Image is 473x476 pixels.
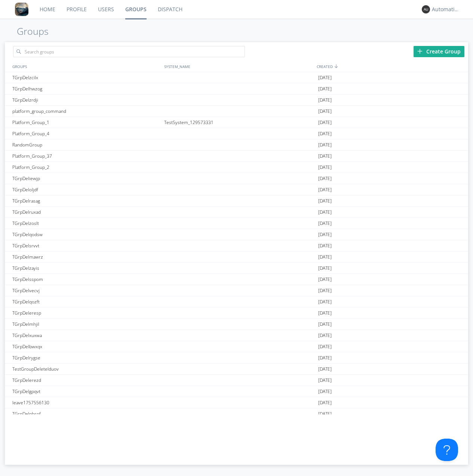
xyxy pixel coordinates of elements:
span: [DATE] [318,95,332,106]
a: TGrpDeleresp[DATE] [5,307,469,319]
a: TestGroupDeletelduov[DATE] [5,364,469,375]
span: [DATE] [318,151,332,162]
div: TGrpDelvecvj [10,285,162,296]
a: TGrpDelzoslt[DATE] [5,218,469,229]
a: TGrpDelzrdji[DATE] [5,95,469,106]
div: TGrpDeliewjp [10,173,162,184]
span: [DATE] [318,386,332,397]
span: [DATE] [318,162,332,173]
div: SYSTEM_NAME [162,61,315,72]
a: TGrpDelsspom[DATE] [5,274,469,285]
div: TGrpDelzcilx [10,72,162,83]
a: TGrpDelzayis[DATE] [5,263,469,274]
span: [DATE] [318,375,332,386]
a: Platform_Group_2[DATE] [5,162,469,173]
a: platform_group_command[DATE] [5,106,469,117]
div: Platform_Group_1 [10,117,162,128]
div: Platform_Group_2 [10,162,162,173]
span: [DATE] [318,229,332,240]
span: [DATE] [318,218,332,229]
a: TGrpDelgpqvt[DATE] [5,386,469,397]
a: TGrpDelzcilx[DATE] [5,72,469,83]
iframe: Toggle Customer Support [436,439,458,461]
a: TGrpDelsrvvt[DATE] [5,240,469,251]
a: TGrpDelvecvj[DATE] [5,285,469,296]
div: TestSystem_129573331 [162,117,316,128]
span: [DATE] [318,240,332,251]
a: TGrpDelrygse[DATE] [5,352,469,364]
span: [DATE] [318,285,332,296]
div: TGrpDelzayis [10,263,162,273]
div: Platform_Group_4 [10,128,162,139]
span: [DATE] [318,83,332,95]
div: TGrpDelerezd [10,375,162,386]
a: TGrpDelhwzog[DATE] [5,83,469,95]
a: TGrpDelmawrz[DATE] [5,251,469,263]
div: TGrpDeleresp [10,307,162,318]
a: TGrpDelrasag[DATE] [5,195,469,207]
span: [DATE] [318,352,332,364]
a: leave1757556130[DATE] [5,397,469,408]
span: [DATE] [318,296,332,307]
a: TGrpDelbwxqx[DATE] [5,341,469,352]
div: TGrpDelruxad [10,207,162,217]
span: [DATE] [318,330,332,341]
a: RandomGroup[DATE] [5,139,469,151]
div: TGrpDelrygse [10,352,162,363]
div: TestGroupDeletelduov [10,364,162,374]
div: TGrpDelsrvvt [10,240,162,251]
img: 373638.png [422,5,430,13]
div: leave1757556130 [10,397,162,408]
div: TGrpDelpbsof [10,408,162,419]
div: RandomGroup [10,139,162,150]
span: [DATE] [318,319,332,330]
div: TGrpDeloljdf [10,184,162,195]
div: TGrpDelmhjil [10,319,162,330]
a: TGrpDelqodsw[DATE] [5,229,469,240]
span: [DATE] [318,364,332,375]
span: [DATE] [318,117,332,128]
span: [DATE] [318,274,332,285]
div: GROUPS [10,61,160,72]
span: [DATE] [318,251,332,263]
span: [DATE] [318,207,332,218]
div: TGrpDelqodsw [10,229,162,240]
a: TGrpDelqozft[DATE] [5,296,469,307]
img: 8ff700cf5bab4eb8a436322861af2272 [15,3,28,16]
a: TGrpDeloljdf[DATE] [5,184,469,195]
span: [DATE] [318,139,332,151]
div: TGrpDelxuxwa [10,330,162,341]
a: Platform_Group_1TestSystem_129573331[DATE] [5,117,469,128]
div: TGrpDelgpqvt [10,386,162,397]
span: [DATE] [318,341,332,352]
a: TGrpDeliewjp[DATE] [5,173,469,184]
div: TGrpDelhwzog [10,83,162,94]
span: [DATE] [318,307,332,319]
div: TGrpDelsspom [10,274,162,285]
div: TGrpDelbwxqx [10,341,162,352]
a: TGrpDelerezd[DATE] [5,375,469,386]
div: Platform_Group_37 [10,151,162,161]
div: TGrpDelqozft [10,296,162,307]
span: [DATE] [318,184,332,195]
a: Platform_Group_37[DATE] [5,151,469,162]
span: [DATE] [318,263,332,274]
input: Search groups [13,46,245,57]
span: [DATE] [318,106,332,117]
div: TGrpDelzoslt [10,218,162,229]
div: Automation+0004 [432,6,460,13]
span: [DATE] [318,195,332,207]
span: [DATE] [318,408,332,420]
span: [DATE] [318,397,332,408]
div: Create Group [414,46,464,57]
span: [DATE] [318,173,332,184]
a: TGrpDelmhjil[DATE] [5,319,469,330]
img: plus.svg [417,49,423,54]
span: [DATE] [318,128,332,139]
div: CREATED [315,61,469,72]
a: TGrpDelruxad[DATE] [5,207,469,218]
a: Platform_Group_4[DATE] [5,128,469,139]
div: TGrpDelmawrz [10,251,162,262]
a: TGrpDelxuxwa[DATE] [5,330,469,341]
span: [DATE] [318,72,332,83]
